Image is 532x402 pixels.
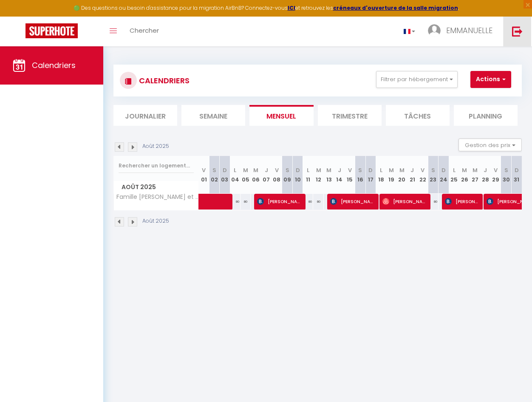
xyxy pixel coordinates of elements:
abbr: D [441,166,446,174]
th: 08 [272,156,282,194]
abbr: D [368,166,373,174]
span: [PERSON_NAME] [382,193,427,209]
th: 31 [511,156,522,194]
th: 11 [303,156,314,194]
th: 30 [501,156,512,194]
abbr: V [348,166,352,174]
li: Planning [454,105,518,126]
div: 80 [313,194,324,209]
li: Trimestre [318,105,382,126]
abbr: S [358,166,362,174]
th: 28 [480,156,491,194]
th: 24 [439,156,449,194]
abbr: M [462,166,467,174]
th: 27 [470,156,480,194]
span: Famille [PERSON_NAME] et [PERSON_NAME] [115,194,200,200]
abbr: M [399,166,405,174]
abbr: D [515,166,519,174]
abbr: D [296,166,300,174]
button: Actions [470,71,511,88]
input: Rechercher un logement... [119,158,194,173]
th: 22 [418,156,428,194]
abbr: V [494,166,498,174]
img: Super Booking [25,23,78,38]
abbr: L [453,166,456,174]
abbr: M [243,166,248,174]
span: EMMANUELLE [446,25,492,36]
th: 07 [261,156,272,194]
th: 04 [230,156,241,194]
a: créneaux d'ouverture de la salle migration [333,4,458,11]
th: 18 [376,156,387,194]
a: ... EMMANUELLE [422,17,503,46]
th: 03 [220,156,230,194]
span: [PERSON_NAME] [257,193,301,209]
th: 01 [199,156,209,194]
span: [PERSON_NAME] [330,193,374,209]
p: Août 2025 [142,217,169,225]
abbr: L [234,166,236,174]
th: 19 [386,156,397,194]
abbr: J [484,166,487,174]
div: 80 [428,194,439,209]
th: 12 [313,156,324,194]
th: 14 [334,156,345,194]
th: 09 [282,156,293,194]
th: 10 [292,156,303,194]
th: 13 [324,156,334,194]
th: 05 [241,156,251,194]
abbr: M [389,166,394,174]
th: 21 [407,156,418,194]
abbr: V [202,166,206,174]
abbr: S [286,166,289,174]
abbr: M [253,166,258,174]
a: Chercher [123,17,165,46]
li: Journalier [113,105,177,126]
span: [PERSON_NAME] [445,193,479,209]
th: 20 [397,156,407,194]
span: Calendriers [32,60,76,71]
div: 80 [303,194,314,209]
button: Ouvrir le widget de chat LiveChat [7,3,32,29]
abbr: M [316,166,321,174]
img: logout [512,26,523,37]
li: Mensuel [249,105,313,126]
th: 26 [459,156,470,194]
abbr: J [410,166,414,174]
th: 25 [449,156,459,194]
th: 02 [209,156,220,194]
p: Août 2025 [142,142,169,150]
abbr: V [421,166,424,174]
abbr: L [307,166,309,174]
a: ICI [288,4,295,11]
img: ... [428,24,441,37]
abbr: V [275,166,279,174]
abbr: J [265,166,268,174]
abbr: J [338,166,341,174]
th: 16 [355,156,365,194]
th: 23 [428,156,439,194]
abbr: S [504,166,508,174]
abbr: S [212,166,216,174]
abbr: D [223,166,227,174]
li: Tâches [386,105,450,126]
abbr: M [473,166,478,174]
abbr: S [431,166,435,174]
h3: CALENDRIERS [137,71,190,90]
button: Gestion des prix [458,139,522,151]
button: Filtrer par hébergement [376,71,458,88]
abbr: L [380,166,382,174]
th: 29 [490,156,501,194]
th: 17 [365,156,376,194]
span: Chercher [130,26,159,35]
th: 06 [251,156,261,194]
li: Semaine [181,105,245,126]
th: 15 [345,156,355,194]
span: Août 2025 [114,181,198,193]
abbr: M [326,166,331,174]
